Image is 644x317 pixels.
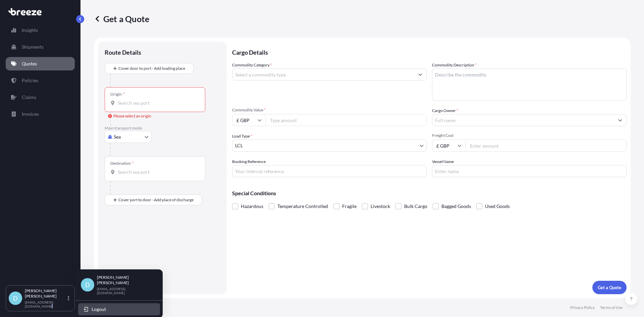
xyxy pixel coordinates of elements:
p: Insights [22,27,38,34]
span: LCL [235,142,243,149]
input: Enter name [432,165,627,177]
button: Get a Quote [592,281,627,294]
p: Main transport mode [105,125,220,131]
span: Bulk Cargo [404,201,427,211]
div: Please select an origin [108,113,151,119]
span: Livestock [371,201,390,211]
input: Full name [432,114,614,126]
a: Privacy Policy [570,305,595,310]
span: Load Type [232,133,252,140]
p: Cargo Details [232,42,627,62]
span: D [13,295,18,302]
span: Freight Cost [432,133,627,138]
span: Sea [114,134,121,140]
input: Type amount [266,114,427,126]
input: Select a commodity type [232,68,414,81]
p: Get a Quote [598,284,621,291]
p: Route Details [105,48,141,56]
p: Special Conditions [232,191,627,196]
span: Hazardous [241,201,263,211]
p: [EMAIL_ADDRESS][DOMAIN_NAME] [97,287,152,295]
a: Policies [6,74,75,87]
div: Destination [110,161,134,166]
label: Commodity Category [232,62,272,68]
a: Shipments [6,40,75,54]
button: Select transport [105,131,152,143]
a: Terms of Use [600,305,623,310]
span: D [85,281,90,288]
label: Vessel Name [432,158,454,165]
button: Show suggestions [614,114,626,126]
p: Policies [22,77,38,84]
span: Cover port to door - Add place of discharge [118,197,194,203]
div: Origin [110,92,125,97]
button: Cover port to door - Add place of discharge [105,195,202,205]
p: Shipments [22,44,44,50]
label: Booking Reference [232,158,266,165]
label: Cargo Owner [432,107,458,114]
input: Origin [118,100,197,106]
button: Cover door to port - Add loading place [105,63,194,74]
a: Claims [6,91,75,104]
input: Your internal reference [232,165,427,177]
a: Insights [6,23,75,37]
span: Logout [92,306,106,313]
p: Invoices [22,111,39,117]
a: Invoices [6,107,75,121]
button: Logout [78,303,160,315]
span: Temperature Controlled [277,201,328,211]
span: Used Goods [485,201,510,211]
button: LCL [232,140,427,152]
p: [PERSON_NAME] [PERSON_NAME] [25,288,66,299]
input: Destination [118,169,197,175]
p: [EMAIL_ADDRESS][DOMAIN_NAME] [25,300,66,308]
p: [PERSON_NAME] [PERSON_NAME] [97,275,152,285]
span: Commodity Value [232,107,427,113]
span: Cover door to port - Add loading place [118,65,185,72]
a: Quotes [6,57,75,70]
p: Quotes [22,60,37,67]
p: Claims [22,94,36,101]
span: Fragile [342,201,357,211]
span: Bagged Goods [441,201,471,211]
button: Show suggestions [414,68,426,81]
label: Commodity Description [432,62,477,68]
p: Get a Quote [94,13,149,24]
input: Enter amount [466,140,627,152]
